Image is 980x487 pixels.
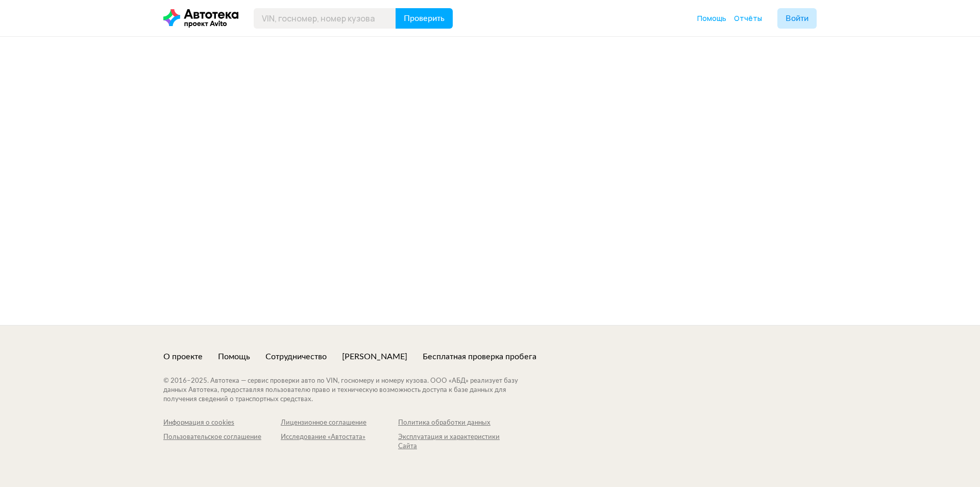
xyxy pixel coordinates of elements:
a: Пользовательское соглашение [163,433,281,451]
div: © 2016– 2025 . Автотека — сервис проверки авто по VIN, госномеру и номеру кузова. ООО «АБД» реали... [163,377,538,404]
a: О проекте [163,351,203,362]
a: Помощь [697,13,726,24]
a: Исследование «Автостата» [281,433,398,451]
span: Войти [786,14,808,22]
a: Помощь [218,351,250,362]
button: Войти [777,8,817,29]
a: Политика обработки данных [398,419,516,428]
a: Сотрудничество [265,351,327,362]
div: Исследование «Автостата» [281,433,398,442]
input: VIN, госномер, номер кузова [254,8,396,29]
button: Проверить [396,8,453,29]
a: Информация о cookies [163,419,281,428]
a: Эксплуатация и характеристики Сайта [398,433,516,451]
span: Проверить [404,14,445,22]
a: Отчёты [734,13,762,24]
div: Пользовательское соглашение [163,433,281,442]
a: Лицензионное соглашение [281,419,398,428]
a: Бесплатная проверка пробега [423,351,536,362]
a: [PERSON_NAME] [342,351,407,362]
